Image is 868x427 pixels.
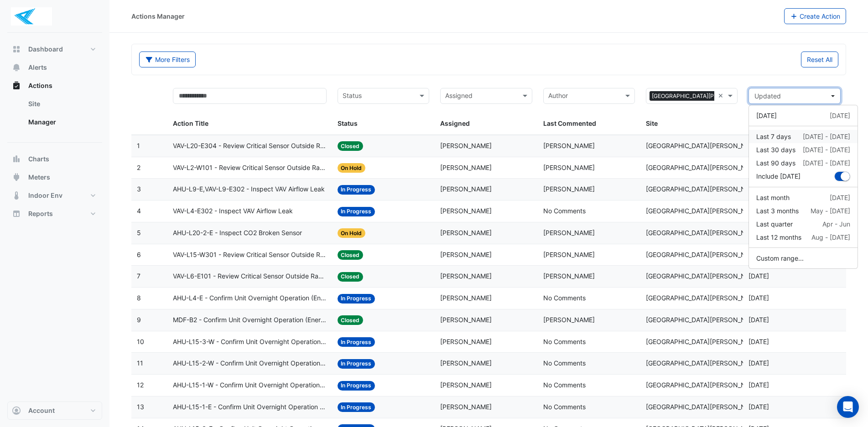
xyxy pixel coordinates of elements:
button: More Filters [139,51,196,67]
span: [PERSON_NAME] [440,403,492,411]
span: VAV-L6-E101 - Review Critical Sensor Outside Range [173,271,327,282]
div: [DATE] [830,111,850,120]
div: Last 3 months [756,206,799,216]
span: Updated [754,92,781,100]
span: AHU-L15-1-W - Confirm Unit Overnight Operation (Energy Waste) [173,380,327,391]
span: On Hold [338,228,366,238]
span: [GEOGRAPHIC_DATA][PERSON_NAME] [646,251,761,258]
span: 2025-08-06T08:27:15.665 [748,294,769,302]
span: 2025-08-04T09:43:48.522 [748,338,769,345]
div: Actions [7,95,102,135]
span: 2025-08-04T09:43:37.280 [748,403,769,411]
span: Clear [718,91,726,101]
span: [PERSON_NAME] [440,229,492,237]
span: 2025-08-04T09:43:41.396 [748,381,769,389]
span: [GEOGRAPHIC_DATA][PERSON_NAME] [646,381,761,389]
span: [PERSON_NAME] [543,142,595,149]
span: [GEOGRAPHIC_DATA][PERSON_NAME] [646,142,761,149]
button: Last 7 days [DATE] - [DATE] [749,130,858,143]
div: [DATE] [756,111,777,120]
span: AHU-L15-2-W - Confirm Unit Overnight Operation (Energy Waste) [173,358,327,369]
span: Closed [338,272,364,282]
span: No Comments [543,207,586,215]
span: Last Commented [543,119,596,127]
button: Last 30 days [DATE] - [DATE] [749,143,858,156]
div: Apr - Jun [822,219,850,229]
span: [PERSON_NAME] [440,185,492,193]
span: In Progress [338,185,375,195]
span: 2 [137,164,140,171]
span: [PERSON_NAME] [543,229,595,237]
span: Dashboard [28,45,63,54]
span: In Progress [338,207,375,216]
div: dropDown [748,105,858,269]
label: Include [DATE] [756,171,800,181]
span: [PERSON_NAME] [440,381,492,389]
span: [GEOGRAPHIC_DATA][PERSON_NAME] [646,403,761,411]
span: No Comments [543,403,586,411]
span: [PERSON_NAME] [440,207,492,215]
span: [GEOGRAPHIC_DATA][PERSON_NAME] [646,229,761,237]
span: [PERSON_NAME] [543,185,595,193]
span: 2025-08-04T09:47:06.001 [748,316,769,324]
span: 6 [137,251,141,258]
span: In Progress [338,337,375,347]
span: VAV-L20-E304 - Review Critical Sensor Outside Range [173,141,327,151]
button: Actions [7,77,102,95]
span: VAV-L15-W301 - Review Critical Sensor Outside Range [173,250,327,260]
span: VAV-L4-E302 - Inspect VAV Airflow Leak [173,206,293,216]
div: [DATE] - [DATE] [803,145,850,154]
button: Indoor Env [7,186,102,205]
span: In Progress [338,294,375,304]
span: In Progress [338,359,375,369]
span: 3 [137,185,141,193]
button: Charts [7,150,102,168]
app-icon: Dashboard [12,45,21,54]
div: Last 30 days [756,145,795,154]
div: Last month [756,193,790,202]
span: Closed [338,315,364,325]
div: [DATE] [830,193,850,202]
div: Last 7 days [756,132,791,141]
span: Action Title [173,119,208,127]
span: [PERSON_NAME] [543,316,595,324]
span: 2025-08-07T14:45:49.277 [748,272,769,280]
span: Status [338,119,358,127]
span: Alerts [28,63,47,72]
span: No Comments [543,359,586,367]
button: Meters [7,168,102,186]
span: No Comments [543,381,586,389]
span: Actions [28,81,52,90]
a: Manager [21,113,102,131]
span: 8 [137,294,141,302]
span: 1 [137,142,140,149]
a: Site [21,95,102,113]
span: Charts [28,154,49,164]
span: [PERSON_NAME] [440,272,492,280]
span: [PERSON_NAME] [440,338,492,345]
span: Indoor Env [28,191,62,200]
span: [PERSON_NAME] [440,359,492,367]
span: [PERSON_NAME] [543,251,595,258]
app-icon: Reports [12,209,21,218]
span: Reports [28,209,53,218]
div: Last 90 days [756,158,795,168]
div: Open Intercom Messenger [837,396,859,418]
span: [PERSON_NAME] [440,142,492,149]
span: [GEOGRAPHIC_DATA][PERSON_NAME] [646,207,761,215]
button: Account [7,401,102,420]
app-icon: Alerts [12,63,21,72]
span: AHU-L15-3-W - Confirm Unit Overnight Operation (Energy Waste) [173,337,327,347]
span: No Comments [543,294,586,302]
button: Reset All [801,51,838,67]
span: AHU-L20-2-E - Inspect CO2 Broken Sensor [173,228,302,238]
div: [DATE] - [DATE] [803,132,850,141]
span: 2025-08-04T09:43:45.153 [748,359,769,367]
app-icon: Actions [12,81,21,90]
span: [PERSON_NAME] [440,164,492,171]
button: Custom range... [749,252,858,265]
button: Reports [7,205,102,223]
span: MDF-B2 - Confirm Unit Overnight Operation (Energy Waste) [173,315,327,325]
span: 13 [137,403,144,411]
div: [DATE] - [DATE] [803,158,850,168]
